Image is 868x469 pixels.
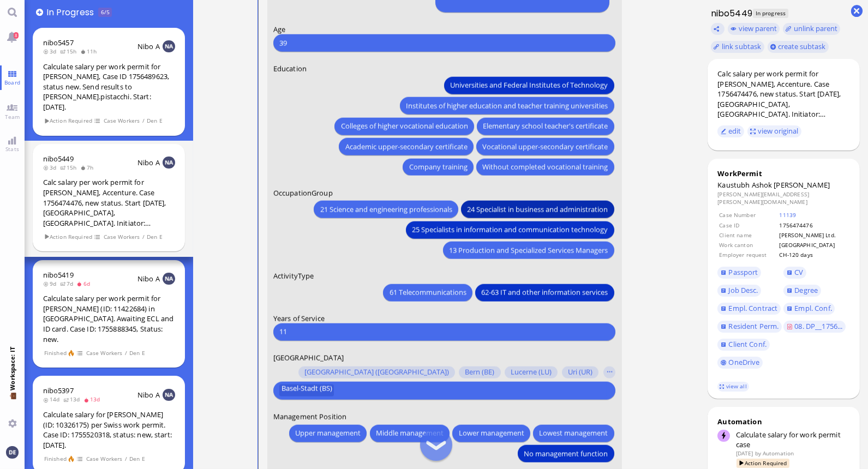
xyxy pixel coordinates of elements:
[43,62,175,112] div: Calculate salary per work permit for [PERSON_NAME], Case ID 1756489623, status new. Send results ...
[779,231,849,239] td: [PERSON_NAME] Ltd.
[43,164,60,171] span: 3d
[101,8,104,16] span: 6
[717,285,761,297] a: Job Desc.
[717,417,849,426] div: Automation
[146,116,163,125] span: Den E
[281,384,332,396] span: Basel-Stadt (BS)
[44,232,93,242] span: Action Required
[43,154,74,164] a: nibo5449
[476,158,614,176] button: Without completed vocational training
[129,348,146,358] span: Den E
[444,76,614,94] button: Universities and Federal Institutes of Technology
[163,389,175,401] img: NA
[142,232,145,242] span: /
[43,280,60,287] span: 9d
[783,285,821,297] a: Degree
[717,169,849,178] div: WorkPermit
[60,47,80,55] span: 15h
[717,125,744,137] button: edit
[482,161,608,173] span: Without completed vocational training
[273,271,314,281] span: ActivityType
[43,270,74,280] a: nibo5419
[86,454,123,464] span: Case Workers
[729,339,767,349] span: Client Conf.
[779,240,849,249] td: [GEOGRAPHIC_DATA]
[86,348,123,358] span: Case Workers
[103,232,140,242] span: Case Workers
[14,32,19,39] span: 8
[567,368,592,377] span: Uri (UR)
[43,47,60,55] span: 3d
[400,97,614,115] button: Institutes of higher education and teacher training universities
[459,366,500,378] button: Bern (BE)
[783,303,835,315] a: Empl. Conf.
[794,285,818,295] span: Degree
[63,395,83,403] span: 13d
[477,117,614,135] button: Elementary school teacher's certificate
[314,201,458,218] button: 21 Science and engineering professionals
[60,164,80,171] span: 15h
[340,121,468,132] span: Colleges of higher vocational education
[124,348,128,358] span: /
[482,141,608,152] span: Vocational upper-secondary certificate
[375,428,443,439] span: Middle management
[774,180,830,190] span: [PERSON_NAME]
[2,79,23,86] span: Board
[80,47,100,55] span: 11h
[794,321,842,331] span: 08. DP__1756...
[163,157,175,169] img: NA
[452,424,530,442] button: Lower management
[146,232,163,242] span: Den E
[43,386,74,395] a: nibo5397
[273,352,343,362] span: [GEOGRAPHIC_DATA]
[717,321,781,333] a: Resident Perm.
[736,430,850,449] div: Calculate salary for work permit case
[794,303,831,313] span: Empl. Conf.
[717,180,772,190] span: Kaustubh Ashok
[449,244,608,256] span: 13 Production and Specialized Services Managers
[334,117,474,135] button: Colleges of higher vocational education
[273,64,306,74] span: Education
[783,23,841,35] button: unlink parent
[524,448,608,459] span: No management function
[717,303,780,315] a: Empl. Contract
[729,303,778,313] span: Empl. Contract
[43,177,175,228] div: Calc salary per work permit for [PERSON_NAME], Accenture. Case 1756474476, new status. Start [DAT...
[783,267,806,279] a: CV
[76,280,93,287] span: 6d
[719,231,777,239] td: Client name
[737,459,789,468] span: Action Required
[711,23,725,35] button: Copy ticket nibo5449 link to clipboard
[717,357,763,369] a: OneDrive
[794,267,803,277] span: CV
[722,41,762,51] span: link subtask
[729,321,779,331] span: Resident Perm.
[345,141,467,152] span: Academic upper-secondary certificate
[539,428,608,439] span: Lowest management
[476,138,614,155] button: Vocational upper-secondary certificate
[403,158,473,176] button: Company training
[60,280,77,287] span: 7d
[44,348,67,358] span: Finished
[481,287,608,298] span: 62-63 IT and other information services
[383,284,472,301] button: 61 Telecommunications
[533,424,614,442] button: Lowest management
[46,6,98,19] span: In progress
[763,449,794,457] span: automation@bluelakelegal.com
[273,313,324,323] span: Years of Service
[561,366,598,378] button: Uri (UR)
[475,284,614,301] button: 62-63 IT and other information services
[137,158,160,167] span: Nibo A
[339,138,473,155] button: Academic upper-secondary certificate
[406,100,608,111] span: Institutes of higher education and teacher training universities
[768,41,829,53] button: create subtask
[43,38,74,47] a: nibo5457
[729,285,758,295] span: Job Desc.
[458,428,524,439] span: Lower management
[717,267,761,279] a: Passport
[412,224,608,236] span: 25 Specialists in information and communication technology
[511,368,552,377] span: Lucerne (LU)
